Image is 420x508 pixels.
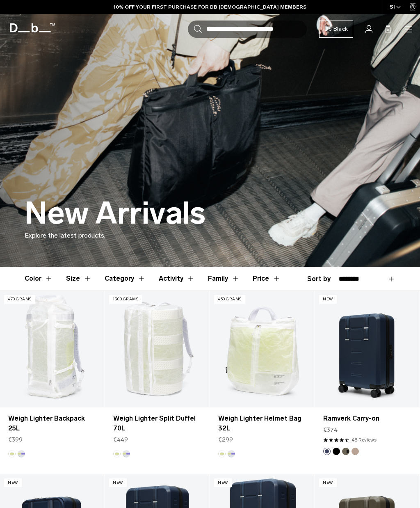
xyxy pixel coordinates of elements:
[25,267,53,291] button: Toggle Filter
[159,267,195,291] button: Toggle Filter
[214,295,245,304] p: 450 grams
[319,478,337,487] p: New
[113,435,128,444] span: €449
[8,435,23,444] span: €399
[323,426,338,434] span: €374
[113,414,201,433] a: Weigh Lighter Split Duffel 70L
[25,197,205,231] h1: New Arrivals
[105,291,210,407] a: Weigh Lighter Split Duffel 70L
[114,3,306,11] a: 10% OFF YOUR FIRST PURCHASE FOR DB [DEMOGRAPHIC_DATA] MEMBERS
[218,414,306,433] a: Weigh Lighter Helmet Bag 32L
[109,295,142,304] p: 1300 grams
[18,450,25,458] button: Aurora
[319,21,353,38] a: Db Black
[25,231,395,240] p: Explore the latest products.
[253,267,281,291] button: Toggle Price
[8,450,16,458] button: Diffusion
[323,414,411,423] a: Ramverk Carry-on
[123,450,130,458] button: Aurora
[333,448,340,455] button: Black Out
[109,478,127,487] p: New
[4,295,35,304] p: 470 grams
[218,450,226,458] button: Diffusion
[352,448,359,455] button: Fogbow Beige
[208,267,240,291] button: Toggle Filter
[8,414,96,433] a: Weigh Lighter Backpack 25L
[315,291,420,407] a: Ramverk Carry-on
[105,267,146,291] button: Toggle Filter
[210,291,315,407] a: Weigh Lighter Helmet Bag 32L
[323,448,331,455] button: Blue Hour
[214,478,232,487] p: New
[113,450,121,458] button: Diffusion
[4,478,22,487] p: New
[218,435,233,444] span: €299
[66,267,91,291] button: Toggle Filter
[228,450,235,458] button: Aurora
[342,448,349,455] button: Forest Green
[319,295,337,304] p: New
[352,436,377,444] a: 48 reviews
